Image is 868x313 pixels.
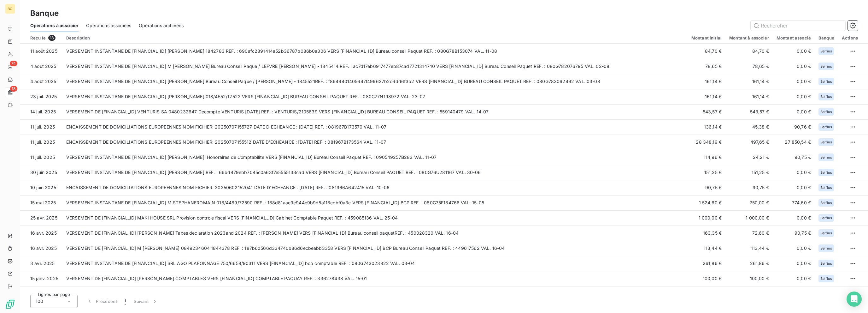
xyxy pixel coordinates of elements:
[725,195,773,210] td: 750,00 €
[773,241,815,256] td: 0,00 €
[820,64,832,68] span: Belfius
[777,35,811,40] div: Montant associé
[121,295,130,308] button: 1
[725,119,773,135] td: 45,38 €
[773,59,815,74] td: 0,00 €
[20,59,62,74] td: 4 août 2025
[30,35,59,41] div: Reçu le
[130,295,162,308] button: Suivant
[751,21,845,31] input: Rechercher
[820,125,832,129] span: Belfius
[725,165,773,180] td: 151,25 €
[139,22,184,29] span: Opérations archivées
[820,246,832,250] span: Belfius
[820,95,832,99] span: Belfius
[691,35,722,40] div: Montant initial
[688,241,725,256] td: 113,44 €
[62,256,688,271] td: VERSEMENT INSTANTANE DE [FINANCIAL_ID] SRL AGO PLAFONNAGE 750/6658/90311 VERS [FINANCIAL_ID] bcp ...
[62,59,688,74] td: VERSEMENT INSTANTANE DE [FINANCIAL_ID] M [PERSON_NAME] Bureau Conseil Paque / LEFVRE [PERSON_NAME...
[820,216,832,220] span: Belfius
[688,119,725,135] td: 136,14 €
[725,256,773,271] td: 261,86 €
[83,295,121,308] button: Précédent
[20,195,62,210] td: 15 mai 2025
[773,150,815,165] td: 90,75 €
[62,286,688,301] td: VERSEMENT DE [FINANCIAL_ID] [PERSON_NAME] 018/4352/32441 VERS [FINANCIAL_ID] Bureau Paquet REF. :...
[688,180,725,195] td: 90,75 €
[20,226,62,241] td: 16 avr. 2025
[773,104,815,119] td: 0,00 €
[820,262,832,265] span: Belfius
[62,195,688,210] td: VERSEMENT INSTANTANE DE [FINANCIAL_ID] M STEPHANEROMAIN 018/4489/72590 REF. : 188d81aae9e944e9b9d...
[688,74,725,89] td: 161,14 €
[688,195,725,210] td: 1 524,60 €
[62,271,688,286] td: VERSEMENT DE [FINANCIAL_ID] [PERSON_NAME] COMPTABLES VERS [FINANCIAL_ID] COMPTABLE PAQUAY REF. : ...
[62,119,688,135] td: ENCAISSEMENT DE DOMICILIATIONS EUROPEENNES NOM FICHIER: 20250707155727 DATE D'ECHEANCE : [DATE] R...
[688,286,725,301] td: 90,75 €
[10,61,17,66] span: 74
[20,241,62,256] td: 16 avr. 2025
[820,171,832,174] span: Belfius
[847,292,862,307] div: Open Intercom Messenger
[5,87,15,97] a: 18
[5,299,15,309] img: Logo LeanPay
[773,44,815,59] td: 0,00 €
[725,135,773,150] td: 497,65 €
[48,35,56,41] span: 18
[62,210,688,226] td: VERSEMENT DE [FINANCIAL_ID] MAKI HOUSE SRL Provision controle fiscal VERS [FINANCIAL_ID] Cabinet ...
[773,89,815,104] td: 0,00 €
[725,286,773,301] td: 90,75 €
[62,226,688,241] td: VERSEMENT DE [FINANCIAL_ID] [PERSON_NAME] Taxes declaration 2023and 2024 REF. : [PERSON_NAME] VER...
[86,22,131,29] span: Opérations associées
[5,4,15,14] div: BC
[820,155,832,159] span: Belfius
[125,298,126,304] span: 1
[30,22,79,29] span: Opérations à associer
[820,201,832,205] span: Belfius
[688,226,725,241] td: 163,35 €
[820,231,832,235] span: Belfius
[773,74,815,89] td: 0,00 €
[20,165,62,180] td: 30 juin 2025
[36,298,43,304] span: 100
[725,180,773,195] td: 90,75 €
[688,59,725,74] td: 78,65 €
[20,119,62,135] td: 11 juil. 2025
[725,44,773,59] td: 84,70 €
[66,35,684,40] div: Description
[10,86,17,92] span: 18
[820,49,832,53] span: Belfius
[5,62,15,72] a: 74
[820,277,832,280] span: Belfius
[688,210,725,226] td: 1 000,00 €
[773,271,815,286] td: 0,00 €
[725,226,773,241] td: 72,60 €
[688,89,725,104] td: 161,14 €
[725,104,773,119] td: 543,57 €
[20,74,62,89] td: 4 août 2025
[820,110,832,114] span: Belfius
[62,165,688,180] td: VERSEMENT INSTANTANE DE [FINANCIAL_ID] [PERSON_NAME] REF. : 66bd479ebb7045c0a63f7e5555133cad VERS...
[820,140,832,144] span: Belfius
[773,135,815,150] td: 27 850,54 €
[20,271,62,286] td: 15 janv. 2025
[688,150,725,165] td: 114,96 €
[773,180,815,195] td: 0,00 €
[20,89,62,104] td: 23 juil. 2025
[773,195,815,210] td: 774,60 €
[773,210,815,226] td: 0,00 €
[773,226,815,241] td: 90,75 €
[773,165,815,180] td: 0,00 €
[818,35,834,40] div: Banque
[688,271,725,286] td: 100,00 €
[62,104,688,119] td: VERSEMENT DE [FINANCIAL_ID] VENTURIS SA 0480232647 Decompte VENTURIS [DATE] REF. : VENTURIS/21056...
[729,35,769,40] div: Montant à associer
[20,256,62,271] td: 3 avr. 2025
[62,44,688,59] td: VERSEMENT INSTANTANE DE [FINANCIAL_ID] [PERSON_NAME] 1842783 REF. : 690afc2891414a52b36787b086b0a...
[725,89,773,104] td: 161,14 €
[725,210,773,226] td: 1 000,00 €
[688,256,725,271] td: 261,86 €
[820,186,832,190] span: Belfius
[20,286,62,301] td: 14 janv. 2025
[62,241,688,256] td: VERSEMENT DE [FINANCIAL_ID] M [PERSON_NAME] 0849234604 1844378 REF. : 187b6d566d334740b86d6ecbeab...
